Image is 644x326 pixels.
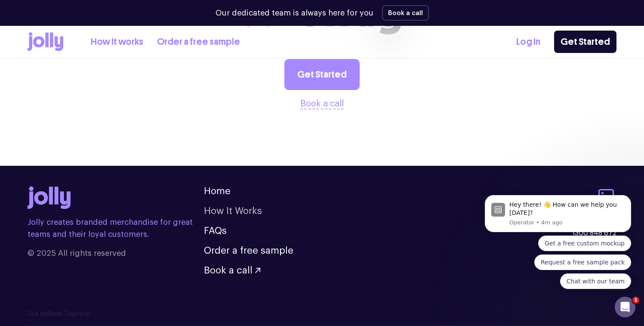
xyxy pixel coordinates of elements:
a: How It Works [204,206,262,216]
p: Jolly creates branded merchandise for great teams and their loyal customers. [28,216,204,240]
a: Order a free sample [157,35,240,49]
span: 1 [632,297,639,304]
button: Book a call [382,5,429,21]
iframe: Intercom live chat [615,297,635,317]
p: Site by [28,310,616,319]
button: Book a call [204,266,260,275]
a: Get Started [284,59,360,90]
a: How it works [91,35,143,49]
a: Order a free sample [204,246,293,255]
iframe: Intercom notifications message [472,187,644,294]
a: Log In [516,35,540,49]
span: © 2025 All rights reserved [28,247,204,259]
button: Book a call [300,97,344,111]
span: Book a call [204,266,253,275]
a: Home [204,186,231,196]
a: FAQs [204,226,227,236]
a: Get Started [554,31,616,53]
a: Made Together [47,311,91,317]
p: Our dedicated team is always here for you [216,7,373,19]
